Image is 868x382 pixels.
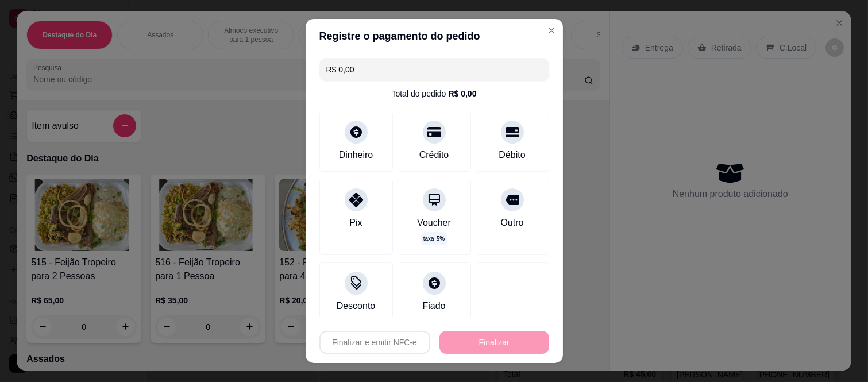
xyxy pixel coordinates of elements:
div: Dinheiro [339,148,373,162]
input: Ex.: hambúrguer de cordeiro [326,58,542,81]
button: Close [542,21,561,40]
div: Outro [500,216,523,230]
p: taxa [423,234,445,243]
div: Pix [349,216,362,230]
div: Total do pedido [391,88,476,99]
div: R$ 0,00 [448,88,476,99]
div: Débito [499,148,525,162]
span: 5 % [437,234,445,243]
div: Fiado [422,299,445,313]
div: Crédito [419,148,449,162]
div: Desconto [337,299,376,313]
header: Registre o pagamento do pedido [306,19,563,53]
div: Voucher [417,216,451,230]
